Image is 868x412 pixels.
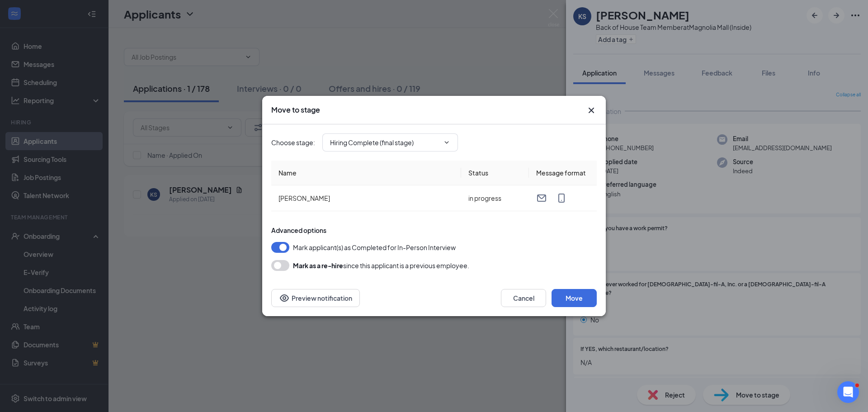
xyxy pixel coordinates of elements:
[552,289,597,307] button: Move
[501,289,546,307] button: Cancel
[271,289,360,307] button: Preview notificationEye
[279,293,290,303] svg: Eye
[278,194,330,202] span: [PERSON_NAME]
[271,105,320,115] h3: Move to stage
[293,261,343,270] b: Mark as a re-hire
[586,105,597,116] button: Close
[529,161,597,185] th: Message format
[461,161,529,185] th: Status
[293,260,469,271] div: since this applicant is a previous employee.
[271,161,461,185] th: Name
[271,226,597,235] div: Advanced options
[271,137,315,147] span: Choose stage :
[586,105,597,116] svg: Cross
[536,193,547,204] svg: Email
[556,193,567,204] svg: MobileSms
[443,139,450,146] svg: ChevronDown
[461,185,529,211] td: in progress
[293,242,456,253] span: Mark applicant(s) as Completed for In-Person Interview
[837,381,859,403] iframe: Intercom live chat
